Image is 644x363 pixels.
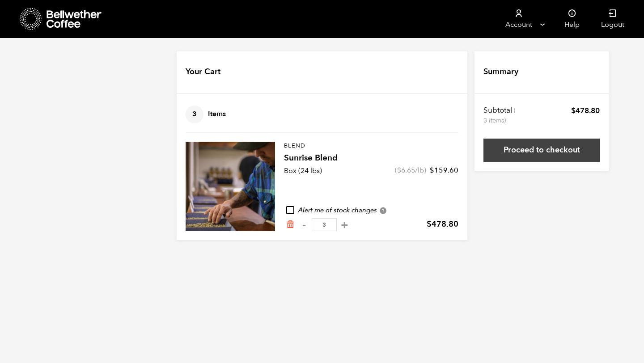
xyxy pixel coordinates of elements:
h4: Sunrise Blend [284,152,458,165]
bdi: 159.60 [430,165,458,175]
p: Box (24 lbs) [284,165,322,176]
h4: Your Cart [186,66,220,78]
span: $ [427,219,432,230]
bdi: 478.80 [427,219,458,230]
th: Subtotal [483,106,517,125]
a: Remove from cart [286,220,295,229]
span: 3 [186,106,203,123]
bdi: 478.80 [571,106,600,116]
a: Proceed to checkout [483,139,600,162]
p: Blend [284,142,458,151]
button: - [298,220,309,229]
input: Qty [312,218,337,231]
span: ( /lb) [395,165,426,175]
button: + [339,220,350,229]
div: Alert me of stock changes [284,206,458,215]
bdi: 6.65 [397,165,415,175]
span: $ [430,165,434,175]
h4: Items [186,106,226,123]
span: $ [571,106,576,116]
h4: Summary [483,66,518,78]
span: $ [397,165,401,175]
